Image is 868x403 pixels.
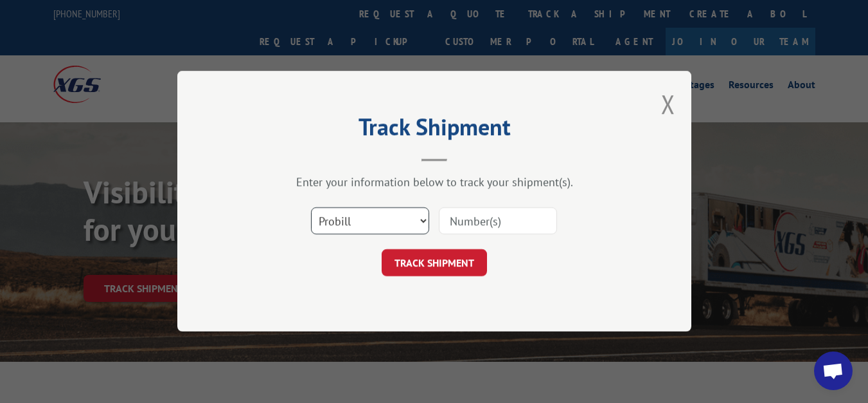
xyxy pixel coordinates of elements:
a: Open chat [814,351,853,390]
button: Close modal [661,87,675,121]
button: TRACK SHIPMENT [382,250,487,277]
h2: Track Shipment [242,118,627,142]
input: Number(s) [439,208,557,235]
div: Enter your information below to track your shipment(s). [242,175,627,190]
